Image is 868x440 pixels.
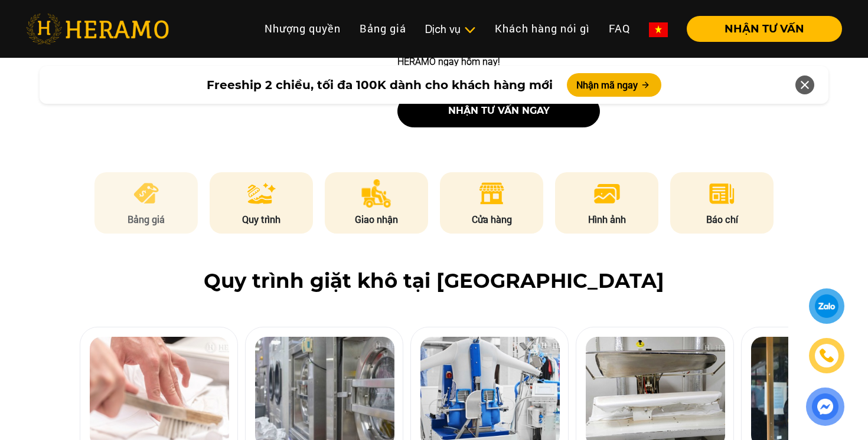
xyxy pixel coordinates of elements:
img: store.png [477,179,506,208]
p: Báo chí [670,212,774,226]
div: Dịch vụ [425,21,476,37]
a: FAQ [599,16,639,41]
a: Bảng giá [350,16,416,41]
img: process.png [247,179,276,208]
img: heramo-logo.png [26,14,169,44]
a: Nhượng quyền [255,16,350,41]
p: Giao nhận [325,212,429,226]
img: phone-icon [818,347,836,365]
a: Khách hàng nói gì [485,16,599,41]
button: NHẬN TƯ VẤN [687,16,842,42]
img: delivery.png [361,179,392,208]
h2: Quy trình giặt khô tại [GEOGRAPHIC_DATA] [26,269,842,293]
p: Quy trình [210,212,314,226]
span: Freeship 2 chiều, tối đa 100K dành cho khách hàng mới [207,76,553,94]
button: nhận tư vấn ngay [397,95,600,127]
p: Cửa hàng [440,212,544,226]
img: pricing.png [132,179,161,208]
p: Hình ảnh [555,212,659,226]
a: NHẬN TƯ VẤN [677,24,842,34]
img: image.png [593,179,621,208]
img: subToggleIcon [464,24,476,36]
p: Bảng giá [94,212,198,226]
img: vn-flag.png [649,22,668,37]
button: Nhận mã ngay [567,73,661,97]
img: news.png [707,179,736,208]
a: phone-icon [810,339,844,373]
